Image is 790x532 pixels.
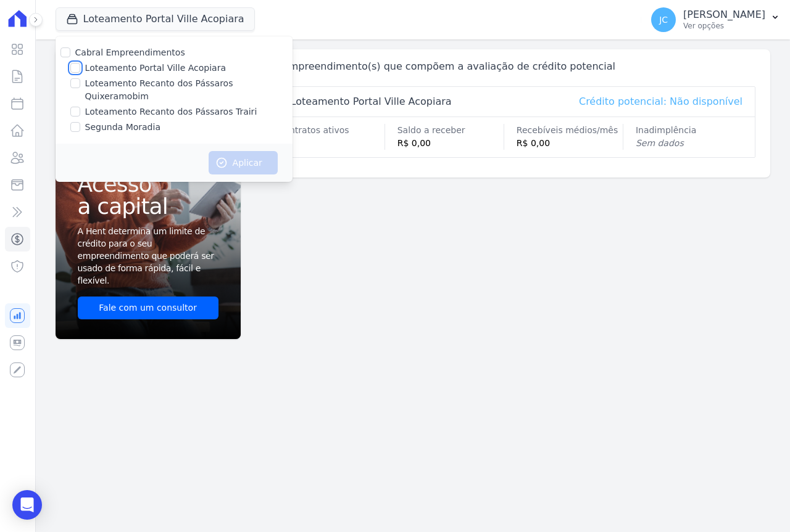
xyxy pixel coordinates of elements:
[75,47,185,57] label: Cabral Empreendimentos
[636,124,742,137] div: Inadimplência
[85,121,160,134] label: Segunda Moradia
[659,15,668,24] span: JC
[641,2,790,37] button: JC [PERSON_NAME] Ver opções
[517,124,623,137] div: Recebíveis médios/mês
[78,195,218,218] span: a capital
[397,124,504,137] div: Saldo a receber
[283,59,615,74] div: Empreendimento(s) que compõem a avaliação de crédito potencial
[78,297,218,319] a: Fale com um consultor
[85,62,226,75] label: Loteamento Portal Ville Acopiara
[636,137,742,150] div: Sem dados
[517,137,623,150] div: R$ 0,00
[78,225,216,287] span: A Hent determina um limite de crédito para o seu empreendimento que poderá ser usado de forma ráp...
[397,137,504,150] div: R$ 0,00
[12,490,42,520] div: Open Intercom Messenger
[209,151,278,174] button: Aplicar
[56,7,255,31] button: Loteamento Portal Ville Acopiara
[278,137,385,150] div: 0
[291,94,452,109] div: Loteamento Portal Ville Acopiara
[683,9,765,21] p: [PERSON_NAME]
[579,94,742,109] div: Crédito potencial: Não disponível
[85,105,257,118] label: Loteamento Recanto dos Pássaros Trairi
[78,173,218,195] span: Acesso
[85,77,293,103] label: Loteamento Recanto dos Pássaros Quixeramobim
[683,21,765,31] p: Ver opções
[278,124,385,137] div: Contratos ativos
